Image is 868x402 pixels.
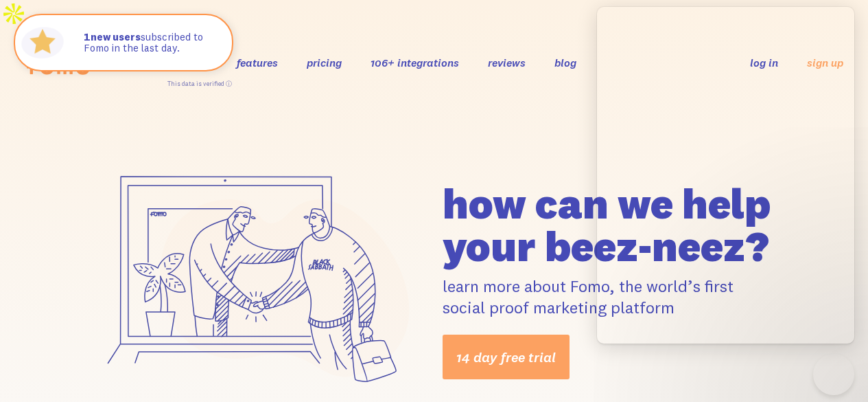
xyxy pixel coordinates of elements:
[443,276,778,318] p: learn more about Fomo, the world’s first social proof marketing platform
[597,7,854,344] iframe: Help Scout Beacon - Live Chat, Contact Form, and Knowledge Base
[237,56,278,69] a: features
[488,56,526,69] a: reviews
[813,354,854,395] iframe: Help Scout Beacon - Close
[443,335,570,379] a: 14 day free trial
[554,56,576,69] a: blog
[84,30,141,43] strong: new users
[167,80,232,87] a: This data is verified ⓘ
[307,56,342,69] a: pricing
[84,32,218,54] p: subscribed to Fomo in the last day.
[443,182,778,267] h1: how can we help your beez-neez?
[84,32,91,43] span: 1
[371,56,459,69] a: 106+ integrations
[18,18,67,67] img: Fomo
